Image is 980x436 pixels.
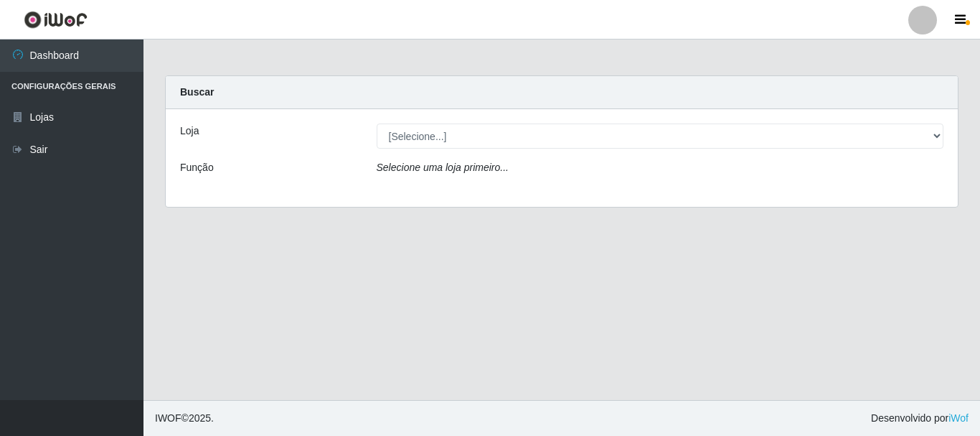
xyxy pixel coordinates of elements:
label: Função [180,160,214,175]
span: IWOF [155,412,182,424]
strong: Buscar [180,86,214,98]
a: iWof [948,412,969,424]
i: Selecione uma loja primeiro... [377,162,509,173]
img: CoreUI Logo [24,11,88,29]
span: © 2025 . [155,411,214,426]
span: Desenvolvido por [871,411,969,426]
label: Loja [180,124,199,139]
